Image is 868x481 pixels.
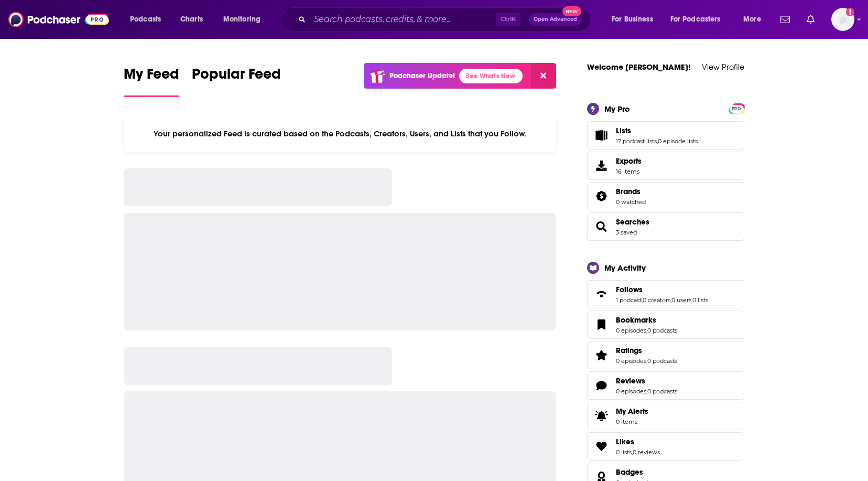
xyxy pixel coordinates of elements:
span: Ratings [587,341,744,369]
span: Follows [587,280,744,308]
a: Bookmarks [591,317,612,332]
span: Bookmarks [616,315,656,325]
a: Follows [616,285,708,294]
a: Welcome [PERSON_NAME]! [587,62,691,72]
a: Exports [587,152,744,180]
span: Popular Feed [192,65,281,89]
span: , [657,137,658,145]
a: 0 episodes [616,357,646,365]
span: Reviews [616,376,645,386]
span: Lists [587,121,744,149]
a: 0 watched [616,198,646,206]
a: Show notifications dropdown [802,10,819,28]
img: Podchaser - Follow, Share and Rate Podcasts [8,9,109,29]
a: Ratings [591,348,612,362]
a: Lists [616,126,698,135]
a: Badges [616,467,648,477]
span: Brands [616,187,641,196]
span: , [646,388,647,395]
span: My Alerts [616,407,648,416]
span: Exports [616,156,642,166]
button: Open AdvancedNew [529,13,582,26]
span: , [646,357,647,365]
a: 1 podcast [616,296,642,304]
img: User Profile [831,8,854,31]
a: Ratings [616,346,677,355]
div: My Activity [604,263,646,273]
a: Lists [591,128,612,143]
a: 0 episode lists [658,137,698,145]
span: More [743,12,761,27]
a: View Profile [702,62,744,72]
a: Searches [591,219,612,234]
span: Likes [587,432,744,461]
a: Bookmarks [616,315,677,325]
a: My Alerts [587,402,744,430]
input: Search podcasts, credits, & more... [310,11,496,28]
span: My Alerts [591,409,612,423]
span: For Podcasters [670,12,721,27]
span: Reviews [587,371,744,400]
a: Searches [616,217,649,227]
a: 0 lists [692,296,708,304]
a: Show notifications dropdown [776,10,794,28]
span: Bookmarks [587,311,744,339]
span: , [632,448,633,456]
span: For Business [612,12,653,27]
button: open menu [736,11,774,28]
span: Likes [616,437,634,446]
div: My Pro [604,104,630,114]
span: Charts [180,12,203,27]
a: Brands [616,187,646,196]
span: Ctrl K [496,13,520,26]
a: 0 creators [643,296,670,304]
span: Ratings [616,346,642,355]
span: Brands [587,182,744,210]
a: 17 podcast lists [616,137,657,145]
a: 0 podcasts [647,388,677,395]
a: Likes [616,437,660,446]
button: open menu [216,11,274,28]
button: open menu [664,11,736,28]
span: , [670,296,671,304]
span: Monitoring [223,12,261,27]
a: Follows [591,287,612,302]
span: 16 items [616,168,642,175]
span: Logged in as hoffmacv [831,8,854,31]
a: My Feed [124,65,179,97]
div: Search podcasts, credits, & more... [291,7,601,31]
div: Your personalized Feed is curated based on the Podcasts, Creators, Users, and Lists that you Follow. [124,116,556,152]
span: , [642,296,643,304]
button: open menu [604,11,666,28]
span: Lists [616,126,631,135]
a: 0 episodes [616,327,646,334]
span: PRO [730,105,743,113]
span: , [691,296,692,304]
span: Open Advanced [534,17,577,22]
span: Badges [616,467,643,477]
a: Reviews [591,378,612,393]
a: Brands [591,189,612,204]
p: Podchaser Update! [389,71,455,80]
a: 3 saved [616,229,637,236]
a: Popular Feed [192,65,281,97]
a: Reviews [616,376,677,386]
span: My Feed [124,65,179,89]
a: 0 podcasts [647,357,677,365]
a: Charts [173,11,209,28]
svg: Add a profile image [846,8,854,16]
span: Podcasts [130,12,161,27]
a: 0 users [671,296,691,304]
span: Follows [616,285,643,294]
span: Searches [587,212,744,241]
a: 0 episodes [616,388,646,395]
a: Likes [591,439,612,454]
a: 0 podcasts [647,327,677,334]
span: New [562,6,581,16]
span: Exports [591,158,612,173]
a: PRO [730,104,743,112]
button: open menu [123,11,175,28]
button: Show profile menu [831,8,854,31]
